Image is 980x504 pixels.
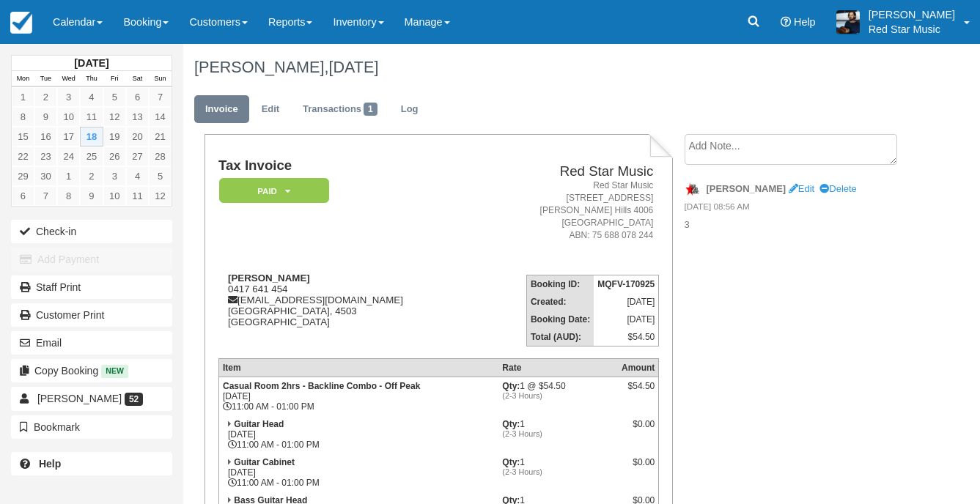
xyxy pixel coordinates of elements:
a: Transactions1 [292,95,388,124]
td: [DATE] [594,311,659,328]
a: Customer Print [11,303,172,327]
a: 19 [103,127,126,147]
td: $54.50 [594,328,659,346]
a: Edit [251,95,290,124]
a: 2 [80,166,103,186]
strong: Qty [502,457,520,467]
button: Check-in [11,220,172,243]
a: 6 [12,186,34,206]
a: 3 [103,166,126,186]
a: 8 [12,107,34,127]
a: 24 [57,147,80,166]
th: Thu [80,71,103,87]
span: 1 [364,103,377,116]
a: 10 [103,186,126,206]
a: 18 [80,127,103,147]
a: 12 [149,186,172,206]
a: 28 [149,147,172,166]
td: 1 @ $54.50 [498,377,618,415]
h2: Red Star Music [481,164,654,179]
td: [DATE] 11:00 AM - 01:00 PM [218,377,498,415]
a: Help [11,452,172,475]
td: [DATE] 11:00 AM - 01:00 PM [218,453,498,492]
strong: Guitar Head [234,419,284,429]
th: Tue [34,71,57,87]
span: New [101,365,128,377]
a: 3 [57,87,80,107]
span: Help [794,16,816,28]
a: Paid [218,177,324,204]
div: 0417 641 454 [EMAIL_ADDRESS][DOMAIN_NAME] [GEOGRAPHIC_DATA], 4503 [GEOGRAPHIC_DATA] [218,273,475,346]
th: Total (AUD): [526,328,594,346]
th: Created: [526,293,594,311]
a: 2 [34,87,57,107]
strong: Guitar Cabinet [234,457,295,467]
span: [DATE] [328,58,378,76]
a: 29 [12,166,34,186]
img: A1 [836,10,860,34]
a: Log [390,95,430,124]
i: Help [781,17,791,27]
div: $0.00 [622,457,655,479]
p: Red Star Music [869,22,955,37]
a: 11 [126,186,149,206]
a: 6 [126,87,149,107]
a: 22 [12,147,34,166]
strong: [PERSON_NAME] [707,183,786,194]
a: 5 [103,87,126,107]
a: 9 [80,186,103,206]
a: 12 [103,107,126,127]
th: Sun [149,71,172,87]
a: 5 [149,166,172,186]
em: [DATE] 08:56 AM [685,201,907,217]
a: Invoice [194,95,249,124]
div: $0.00 [622,419,655,441]
a: 14 [149,107,172,127]
strong: Casual Room 2hrs - Backline Combo - Off Peak [223,381,420,391]
strong: MQFV-170925 [597,279,655,289]
a: 1 [57,166,80,186]
p: 3 [685,218,907,232]
h1: [PERSON_NAME], [194,59,907,76]
address: Red Star Music [STREET_ADDRESS] [PERSON_NAME] Hills 4006 [GEOGRAPHIC_DATA] ABN: 75 688 078 244 [481,179,654,242]
th: Item [218,358,498,377]
th: Wed [57,71,80,87]
a: Staff Print [11,275,172,299]
img: checkfront-main-nav-mini-logo.png [10,12,32,34]
th: Mon [12,71,34,87]
a: 13 [126,107,149,127]
a: 30 [34,166,57,186]
th: Amount [618,358,659,377]
a: 26 [103,147,126,166]
strong: [DATE] [74,57,108,69]
a: 17 [57,127,80,147]
th: Rate [498,358,618,377]
button: Add Payment [11,248,172,271]
b: Help [39,458,61,470]
a: 8 [57,186,80,206]
a: [PERSON_NAME] 52 [11,387,172,410]
a: 1 [12,87,34,107]
th: Fri [103,71,126,87]
p: [PERSON_NAME] [869,7,955,22]
a: 25 [80,147,103,166]
button: Copy Booking New [11,359,172,382]
td: 1 [498,415,618,453]
a: 4 [80,87,103,107]
a: 15 [12,127,34,147]
span: 52 [125,393,143,406]
button: Email [11,331,172,355]
a: 9 [34,107,57,127]
em: Paid [219,178,329,204]
h1: Tax Invoice [218,158,475,174]
a: Edit [789,183,814,194]
strong: Qty [502,419,520,429]
td: [DATE] [594,293,659,311]
td: [DATE] 11:00 AM - 01:00 PM [218,415,498,453]
a: 4 [126,166,149,186]
a: 7 [149,87,172,107]
a: 27 [126,147,149,166]
a: Delete [819,183,856,194]
div: $54.50 [622,381,655,403]
th: Sat [126,71,149,87]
